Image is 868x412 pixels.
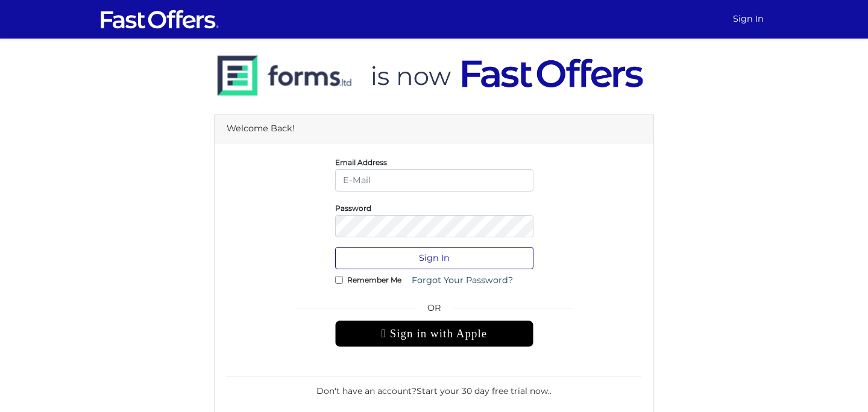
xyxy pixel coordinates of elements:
input: E-Mail [335,169,533,192]
span: OR [335,301,533,320]
div: Don't have an account? . [227,376,641,398]
label: Password [335,207,371,210]
button: Sign In [335,247,533,269]
a: Sign In [728,7,769,31]
a: Start your 30 day free trial now. [417,385,550,396]
label: Remember Me [347,278,401,281]
label: Email Address [335,161,387,164]
div: Sign in with Apple [335,320,533,347]
div: Welcome Back! [215,114,653,143]
a: Forgot Your Password? [404,269,521,292]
